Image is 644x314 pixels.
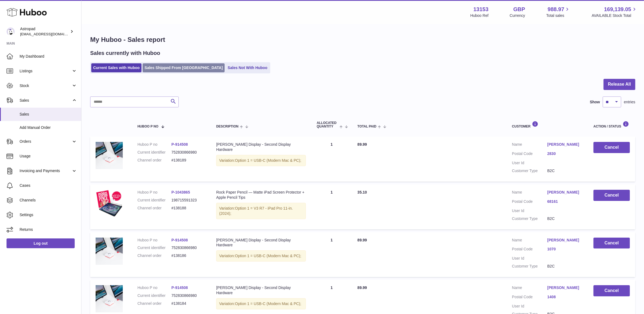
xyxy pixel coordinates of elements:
[547,168,583,173] dd: B2C
[171,190,190,194] a: P-1043865
[20,112,77,117] span: Sales
[137,150,171,155] dt: Current identifier
[513,6,525,13] strong: GBP
[20,83,71,88] span: Stock
[512,121,583,128] div: Customer
[512,190,547,196] dt: Name
[547,190,583,195] a: [PERSON_NAME]
[512,304,547,309] dt: User Id
[593,238,630,249] button: Cancel
[20,183,77,188] span: Cases
[171,198,205,203] dd: 198715591323
[137,245,171,250] dt: Current identifier
[590,100,600,105] label: Show
[470,13,489,18] div: Huboo Ref
[592,13,637,18] span: AVAILABLE Stock Total
[171,285,188,290] a: P-914508
[20,32,80,36] span: [EMAIL_ADDRESS][DOMAIN_NAME]
[90,49,160,57] h2: Sales currently with Huboo
[20,98,71,103] span: Sales
[137,190,171,195] dt: Huboo P no
[512,238,547,244] dt: Name
[20,139,71,144] span: Orders
[604,79,635,90] button: Release All
[137,301,171,306] dt: Channel order
[510,13,525,18] div: Currency
[512,208,547,213] dt: User Id
[604,6,631,13] span: 169,139.05
[216,142,306,152] div: [PERSON_NAME] Display - Second Display Hardware
[137,253,171,258] dt: Channel order
[20,154,77,159] span: Usage
[216,190,306,200] div: Rock Paper Pencil — Matte iPad Screen Protector + Apple Pencil Tips
[91,63,142,72] a: Current Sales with Huboo
[171,253,205,258] dd: #138186
[143,63,225,72] a: Sales Shipped From [GEOGRAPHIC_DATA]
[546,6,570,18] a: 988.97 Total sales
[20,212,77,217] span: Settings
[512,264,547,269] dt: Customer Type
[171,158,205,163] dd: #138189
[235,254,301,258] span: Option 1 = USB-C (Modern Mac & PC);
[137,125,158,128] span: Huboo P no
[96,142,123,169] img: MattRonge_r2_MSP20255.jpg
[90,35,635,44] h1: My Huboo - Sales report
[96,285,123,312] img: MattRonge_r2_MSP20255.jpg
[547,142,583,147] a: [PERSON_NAME]
[512,285,547,292] dt: Name
[7,238,75,248] a: Log out
[546,13,570,18] span: Total sales
[137,158,171,163] dt: Channel order
[317,121,338,128] span: ALLOCATED Quantity
[171,142,188,147] a: P-914508
[473,6,489,13] strong: 13153
[235,301,301,306] span: Option 1 = USB-C (Modern Mac & PC);
[547,216,583,221] dd: B2C
[547,199,583,204] a: 68161
[216,298,306,309] div: Variation:
[216,125,238,128] span: Description
[216,203,306,219] div: Variation:
[593,190,630,201] button: Cancel
[512,256,547,261] dt: User Id
[137,198,171,203] dt: Current identifier
[547,264,583,269] dd: B2C
[624,100,635,105] span: entries
[171,238,188,242] a: P-914508
[137,238,171,243] dt: Huboo P no
[512,160,547,166] dt: User Id
[20,69,71,74] span: Listings
[311,184,352,229] td: 1
[171,206,205,211] dd: #138188
[137,206,171,211] dt: Channel order
[137,285,171,290] dt: Huboo P no
[512,216,547,221] dt: Customer Type
[96,190,123,217] img: 2025-IPADS.jpg
[547,294,583,300] a: 1408
[512,142,547,148] dt: Name
[20,26,69,37] div: Astropad
[311,136,352,182] td: 1
[7,27,15,36] img: internalAdmin-13153@internal.huboo.com
[311,232,352,277] td: 1
[216,238,306,248] div: [PERSON_NAME] Display - Second Display Hardware
[593,142,630,153] button: Cancel
[547,151,583,156] a: 2830
[216,250,306,262] div: Variation:
[547,238,583,243] a: [PERSON_NAME]
[357,142,367,147] span: 89.99
[547,285,583,290] a: [PERSON_NAME]
[20,54,77,59] span: My Dashboard
[20,168,71,173] span: Invoicing and Payments
[235,158,301,163] span: Option 1 = USB-C (Modern Mac & PC);
[592,6,637,18] a: 169,139.05 AVAILABLE Stock Total
[219,206,293,216] span: Option 1 = V3 R7 - iPad Pro 11-in. (2024);
[137,142,171,147] dt: Huboo P no
[357,285,367,290] span: 89.99
[171,301,205,306] dd: #138184
[512,168,547,173] dt: Customer Type
[593,285,630,296] button: Cancel
[216,155,306,166] div: Variation:
[226,63,269,72] a: Sales Not With Huboo
[512,151,547,158] dt: Postal Code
